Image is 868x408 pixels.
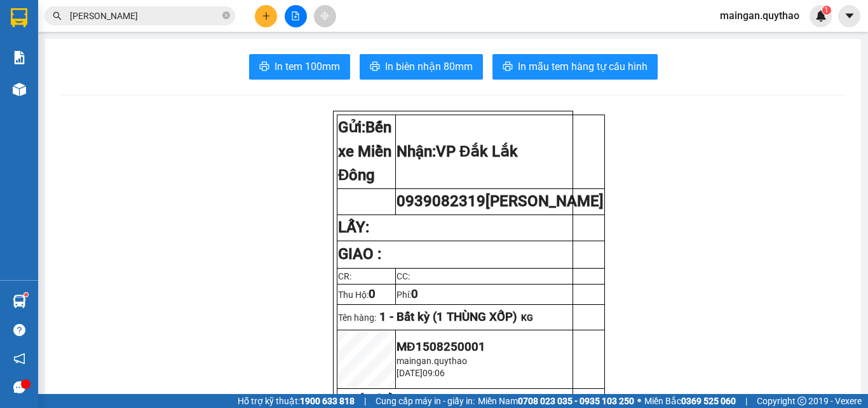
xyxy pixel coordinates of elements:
[13,381,25,393] span: message
[644,394,736,408] span: Miền Bắc
[222,10,230,22] span: close-circle
[13,324,25,336] span: question-circle
[364,394,366,408] span: |
[681,396,736,406] strong: 0369 525 060
[262,11,271,20] span: plus
[370,61,380,73] span: printer
[255,5,277,27] button: plus
[376,394,475,408] span: Cung cấp máy in - giấy in:
[320,11,329,20] span: aim
[396,268,605,284] td: CC:
[11,8,27,27] img: logo-vxr
[492,54,658,80] button: printerIn mẫu tem hàng tự cấu hình
[485,192,604,210] span: [PERSON_NAME]
[822,6,831,15] sup: 1
[338,118,391,184] strong: Gửi:
[13,295,26,308] img: warehouse-icon
[423,368,445,378] span: 09:06
[338,310,604,324] p: Tên hàng:
[360,54,483,80] button: printerIn biên nhận 80mm
[397,340,485,354] span: MĐ1508250001
[379,310,517,324] span: 1 - Bất kỳ (1 THÙNG XỐP)
[518,396,634,406] strong: 0708 023 035 - 0935 103 250
[238,394,355,408] span: Hỗ trợ kỹ thuật:
[397,143,518,160] strong: Nhận:
[24,293,28,297] sup: 1
[397,356,467,366] span: maingan.quythao
[249,54,350,80] button: printerIn tem 100mm
[338,118,391,184] span: Bến xe Miền Đông
[369,287,376,301] span: 0
[478,394,634,408] span: Miền Nam
[797,397,806,405] span: copyright
[338,245,381,263] strong: GIAO :
[844,10,855,22] span: caret-down
[13,83,26,96] img: warehouse-icon
[436,143,518,160] span: VP Đắk Lắk
[518,59,648,74] span: In mẫu tem hàng tự cấu hình
[411,287,418,301] span: 0
[222,11,230,19] span: close-circle
[13,51,26,64] img: solution-icon
[637,398,641,404] span: ⚪️
[397,368,423,378] span: [DATE]
[838,5,860,27] button: caret-down
[396,284,605,304] td: Phí:
[337,284,396,304] td: Thu Hộ:
[710,8,810,24] span: maingan.quythao
[259,61,269,73] span: printer
[503,61,513,73] span: printer
[300,396,355,406] strong: 1900 633 818
[53,11,62,20] span: search
[337,268,396,284] td: CR:
[397,192,604,210] span: 0939082319
[385,59,473,74] span: In biên nhận 80mm
[13,353,25,365] span: notification
[824,6,829,15] span: 1
[70,9,220,23] input: Tìm tên, số ĐT hoặc mã đơn
[285,5,307,27] button: file-add
[275,59,340,74] span: In tem 100mm
[314,5,336,27] button: aim
[815,10,827,22] img: icon-new-feature
[521,313,533,323] span: KG
[291,11,300,20] span: file-add
[338,218,369,236] strong: LẤY:
[745,394,747,408] span: |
